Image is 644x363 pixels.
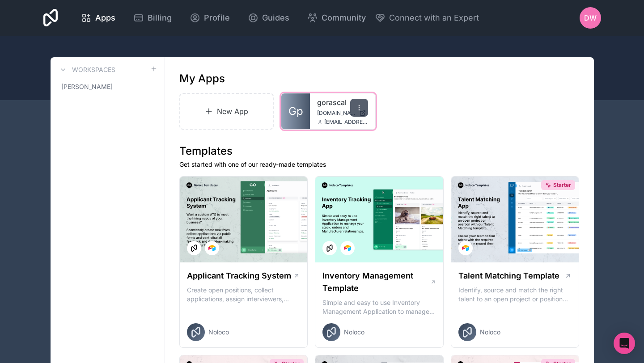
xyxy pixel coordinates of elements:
[179,144,580,158] h1: Templates
[179,160,580,169] p: Get started with one of our ready-made templates
[61,82,113,91] span: [PERSON_NAME]
[241,8,297,28] a: Guides
[148,12,172,24] span: Billing
[182,8,237,28] a: Profile
[72,65,115,74] h3: Workspaces
[262,12,289,24] span: Guides
[58,79,157,95] a: [PERSON_NAME]
[344,245,351,252] img: Airtable Logo
[95,12,115,24] span: Apps
[300,8,373,28] a: Community
[317,110,368,117] a: [DOMAIN_NAME]
[553,181,571,189] span: Starter
[126,8,179,28] a: Billing
[480,328,500,337] span: Noloco
[462,245,469,252] img: Airtable Logo
[288,104,303,118] span: Gp
[317,97,368,108] a: gorascal
[208,328,229,337] span: Noloco
[179,72,225,86] h1: My Apps
[187,270,291,282] h1: Applicant Tracking System
[187,286,301,304] p: Create open positions, collect applications, assign interviewers, centralise candidate feedback a...
[458,286,572,304] p: Identify, source and match the right talent to an open project or position with our Talent Matchi...
[179,93,274,130] a: New App
[322,270,430,295] h1: Inventory Management Template
[458,270,559,282] h1: Talent Matching Template
[324,118,368,126] span: [EMAIL_ADDRESS][DOMAIN_NAME]
[317,110,356,117] span: [DOMAIN_NAME]
[204,12,230,24] span: Profile
[322,298,436,316] p: Simple and easy to use Inventory Management Application to manage your stock, orders and Manufact...
[322,12,366,24] span: Community
[584,13,597,23] span: DW
[74,8,123,28] a: Apps
[58,64,115,75] a: Workspaces
[281,93,310,129] a: Gp
[389,12,479,24] span: Connect with an Expert
[344,328,364,337] span: Noloco
[375,12,479,24] button: Connect with an Expert
[614,333,635,354] div: Open Intercom Messenger
[208,245,216,252] img: Airtable Logo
